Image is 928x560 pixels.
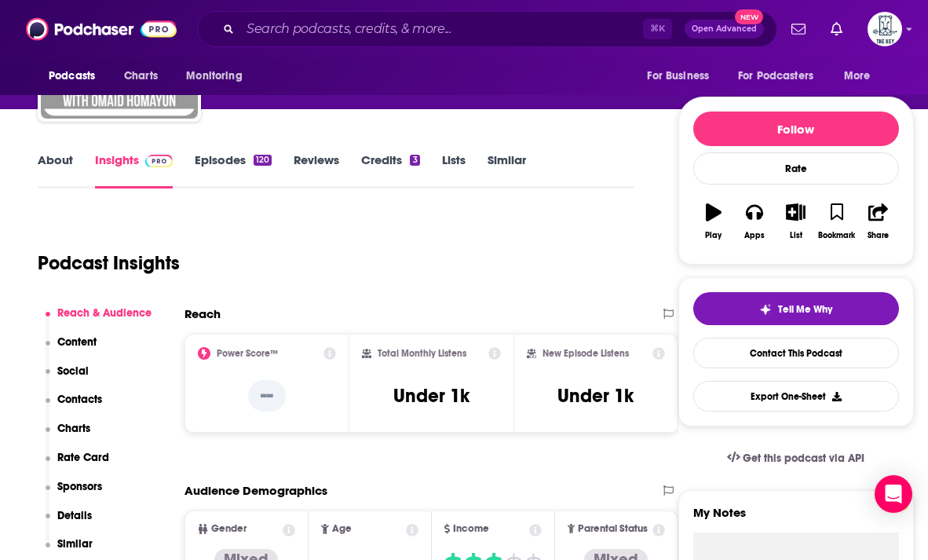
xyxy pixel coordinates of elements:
a: Show notifications dropdown [785,16,812,42]
button: Charts [46,422,91,451]
h2: New Episode Listens [543,348,629,359]
button: Share [857,193,898,250]
span: Income [453,524,489,534]
div: Search podcasts, credits, & more... [197,11,777,47]
a: Credits3 [361,152,419,188]
span: Charts [124,65,158,87]
button: Sponsors [46,480,103,509]
div: Bookmark [818,231,855,240]
button: Apps [734,193,775,250]
span: New [735,9,763,24]
button: open menu [175,61,262,91]
p: Charts [57,422,90,435]
button: Reach & Audience [46,306,152,335]
div: List [790,231,802,240]
h3: Under 1k [393,384,469,408]
p: Social [57,364,89,378]
p: Similar [57,537,93,551]
a: Lists [442,152,466,188]
span: For Business [647,65,709,87]
div: 3 [410,155,419,166]
span: Logged in as TheKeyPR [868,12,902,46]
button: Play [693,193,734,250]
div: 120 [254,155,272,166]
a: Contact This Podcast [693,338,899,368]
h2: Reach [185,306,221,321]
button: List [775,193,816,250]
a: Similar [488,152,526,188]
h2: Audience Demographics [185,483,327,498]
p: Contacts [57,393,102,406]
button: Details [46,509,93,538]
div: Open Intercom Messenger [875,475,912,513]
button: Bookmark [817,193,857,250]
a: Episodes120 [195,152,272,188]
a: Reviews [294,152,339,188]
a: Show notifications dropdown [824,16,849,42]
button: Rate Card [46,451,110,480]
img: tell me why sparkle [759,303,772,316]
button: Contacts [46,393,103,422]
span: Tell Me Why [778,303,832,316]
span: Monitoring [186,65,242,87]
label: My Notes [693,505,899,533]
input: Search podcasts, credits, & more... [240,16,643,42]
h2: Total Monthly Listens [378,348,466,359]
img: Podchaser - Follow, Share and Rate Podcasts [26,14,177,44]
button: Content [46,335,97,364]
a: About [38,152,73,188]
h2: Power Score™ [217,348,278,359]
button: open menu [833,61,890,91]
button: tell me why sparkleTell Me Why [693,292,899,325]
h3: Under 1k [557,384,634,408]
button: Follow [693,112,899,146]
span: More [844,65,871,87]
button: open menu [636,61,729,91]
div: Apps [744,231,765,240]
span: Age [332,524,352,534]
button: Social [46,364,90,393]
a: Get this podcast via API [714,439,878,478]
p: Sponsors [57,480,102,493]
p: -- [248,380,286,412]
p: Rate Card [57,451,109,464]
img: User Profile [868,12,902,46]
div: Play [705,231,722,240]
p: Details [57,509,92,522]
span: Podcasts [49,65,95,87]
p: Content [57,335,97,349]
button: Open AdvancedNew [685,20,764,38]
button: Show profile menu [868,12,902,46]
p: Reach & Audience [57,306,152,320]
span: Open Advanced [692,25,757,33]
span: Parental Status [578,524,648,534]
button: Export One-Sheet [693,381,899,412]
button: open menu [38,61,115,91]
span: For Podcasters [738,65,813,87]
img: Podchaser Pro [145,155,173,167]
h1: Podcast Insights [38,251,180,275]
a: Charts [114,61,167,91]
a: InsightsPodchaser Pro [95,152,173,188]
span: Gender [211,524,247,534]
div: Share [868,231,889,240]
div: Rate [693,152,899,185]
span: ⌘ K [643,19,672,39]
button: open menu [728,61,836,91]
span: Get this podcast via API [743,452,864,465]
